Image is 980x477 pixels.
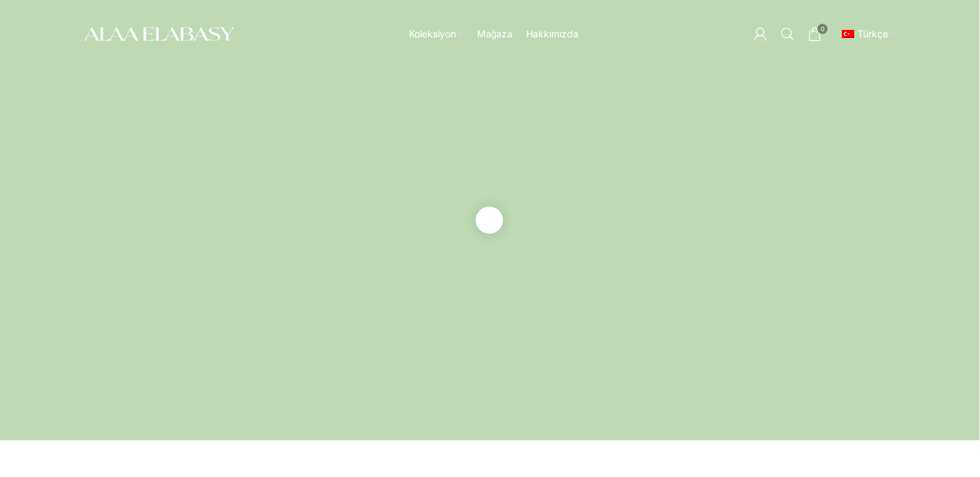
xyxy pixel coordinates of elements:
[838,20,896,48] a: tr_TRTürkçe
[801,20,828,48] a: 0
[526,20,578,48] a: Hakkımızda
[409,28,456,41] span: Koleksiyon
[817,24,828,34] span: 0
[477,28,513,41] span: Mağaza
[842,30,854,38] img: Türkçe
[241,20,747,48] nav: Ana yönlendirici
[409,20,463,48] a: Koleksiyon
[832,20,902,48] nav: Dil Menü
[774,20,801,48] a: Arama
[84,27,234,39] a: Site logo
[526,28,578,41] span: Hakkımızda
[857,28,888,39] span: Türkçe
[477,20,513,48] a: Mağaza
